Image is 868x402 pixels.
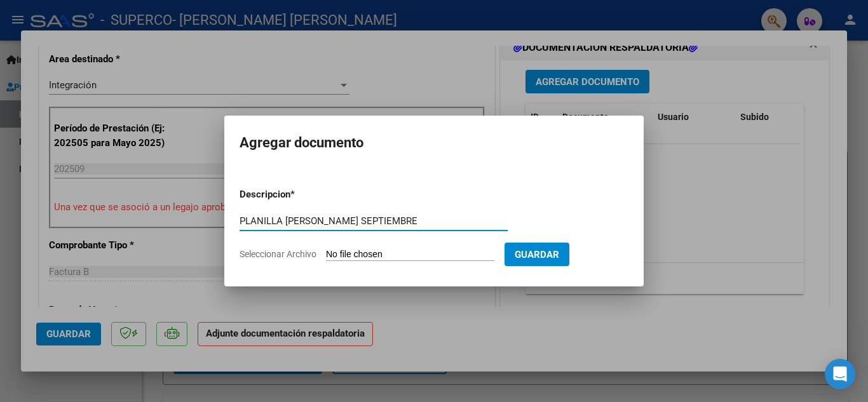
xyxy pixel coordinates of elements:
[515,249,559,260] span: Guardar
[505,243,569,266] button: Guardar
[825,359,855,389] div: Open Intercom Messenger
[240,131,628,155] h2: Agregar documento
[240,249,316,259] span: Seleccionar Archivo
[240,187,356,202] p: Descripcion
